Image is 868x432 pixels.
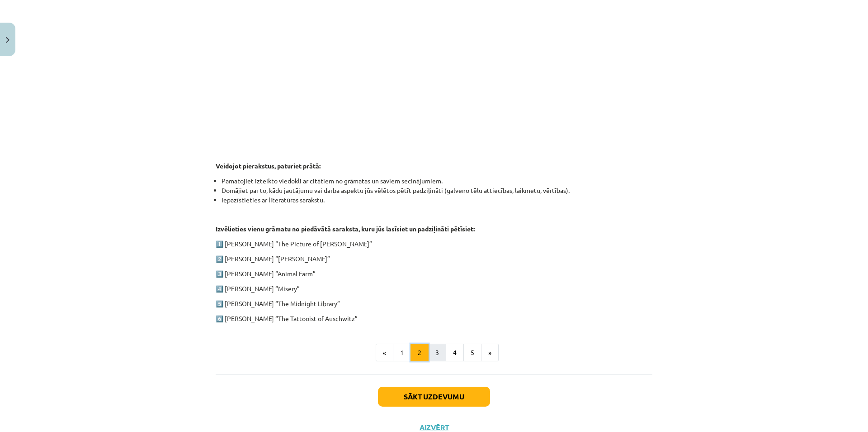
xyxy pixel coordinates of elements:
button: 2 [410,344,429,362]
li: Domājiet par to, kādu jautājumu vai darba aspektu jūs vēlētos pētīt padziļināti (galveno tēlu att... [222,186,652,195]
p: 1️⃣ [PERSON_NAME] “The Picture of [PERSON_NAME]” [216,239,652,249]
button: Aizvērt [417,423,451,432]
strong: Veidojot pierakstus, paturiet prātā: [216,162,321,170]
p: 2️⃣ [PERSON_NAME] “[PERSON_NAME]” [216,254,652,264]
p: 4️⃣ [PERSON_NAME] “Misery” [216,284,652,293]
button: 1 [393,344,411,362]
strong: Izvēlieties vienu grāmatu no piedāvātā saraksta, kuru jūs lasīsiet un padziļināti pētīsiet: [216,225,475,233]
button: 4 [446,344,464,362]
button: 5 [463,344,481,362]
li: Pamatojiet izteikto viedokli ar citātiem no grāmatas un saviem secinājumiem. [222,176,652,186]
li: Iepazīstieties ar literatūras sarakstu. [222,195,652,205]
nav: Page navigation example [216,344,652,362]
p: 6️⃣ [PERSON_NAME] “The Tattooist of Auschwitz” [216,314,652,323]
button: » [481,344,499,362]
p: 5️⃣ [PERSON_NAME] “The Midnight Library” [216,299,652,308]
button: « [376,344,393,362]
img: icon-close-lesson-0947bae3869378f0d4975bcd49f059093ad1ed9edebbc8119c70593378902aed.svg [6,37,9,43]
button: 3 [428,344,446,362]
p: 3️⃣ [PERSON_NAME] “Animal Farm” [216,269,652,278]
button: Sākt uzdevumu [378,387,490,407]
